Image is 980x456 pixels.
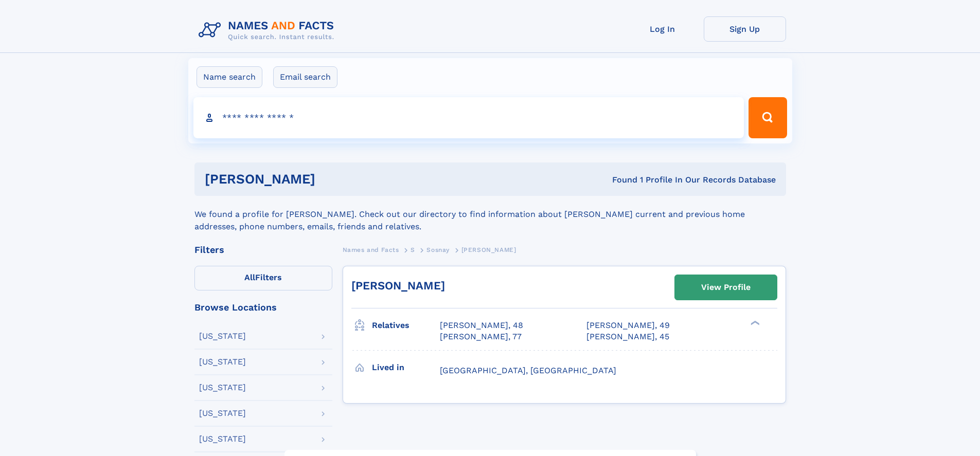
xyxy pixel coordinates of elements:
[194,16,343,44] img: Logo Names and Facts
[199,332,246,340] div: [US_STATE]
[199,384,246,392] div: [US_STATE]
[194,245,332,254] div: Filters
[194,303,332,312] div: Browse Locations
[411,243,415,256] a: S
[194,266,332,290] label: Filters
[199,409,246,417] div: [US_STATE]
[372,359,440,376] h3: Lived in
[426,246,450,253] span: Sosnay
[193,97,744,138] input: search input
[199,435,246,443] div: [US_STATE]
[440,366,616,375] span: [GEOGRAPHIC_DATA], [GEOGRAPHIC_DATA]
[440,331,522,342] a: [PERSON_NAME], 77
[748,320,760,326] div: ❯
[411,246,415,253] span: S
[351,279,445,292] a: [PERSON_NAME]
[704,16,786,42] a: Sign Up
[440,320,523,331] a: [PERSON_NAME], 48
[586,331,669,342] a: [PERSON_NAME], 45
[205,173,464,186] h1: [PERSON_NAME]
[273,66,337,88] label: Email search
[199,358,246,366] div: [US_STATE]
[372,317,440,334] h3: Relatives
[343,243,399,256] a: Names and Facts
[621,16,704,42] a: Log In
[749,97,787,138] button: Search Button
[701,276,751,299] div: View Profile
[244,272,255,282] span: All
[586,320,670,331] a: [PERSON_NAME], 49
[464,174,776,186] div: Found 1 Profile In Our Records Database
[675,275,777,300] a: View Profile
[197,66,262,88] label: Name search
[426,243,450,256] a: Sosnay
[461,246,516,253] span: [PERSON_NAME]
[194,196,786,233] div: We found a profile for [PERSON_NAME]. Check out our directory to find information about [PERSON_N...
